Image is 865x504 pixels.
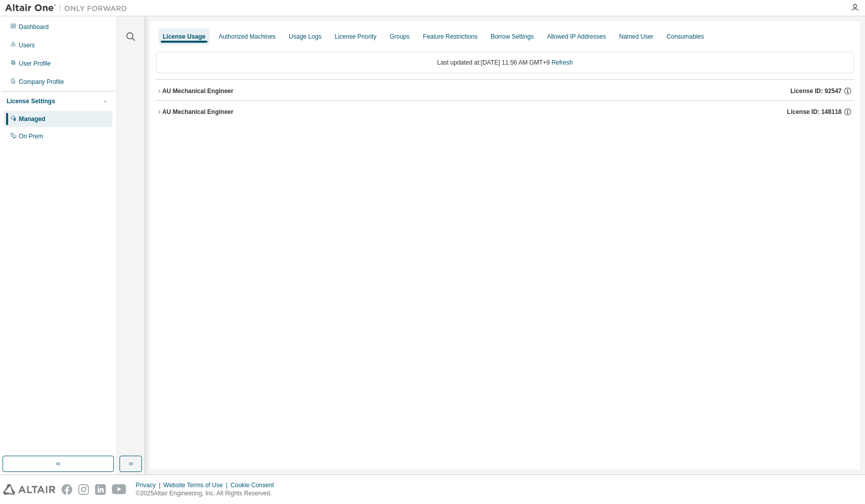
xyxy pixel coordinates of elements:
[787,108,842,116] span: License ID: 148118
[95,484,106,495] img: linkedin.svg
[136,489,280,498] p: © 2025 Altair Engineering, Inc. All Rights Reserved.
[619,33,653,41] div: Named User
[289,33,321,41] div: Usage Logs
[162,87,233,95] div: AU Mechanical Engineer
[19,60,51,68] div: User Profile
[62,484,72,495] img: facebook.svg
[162,108,233,116] div: AU Mechanical Engineer
[163,33,205,41] div: License Usage
[19,115,45,123] div: Managed
[667,33,704,41] div: Consumables
[112,484,127,495] img: youtube.svg
[5,3,132,13] img: Altair One
[78,484,89,495] img: instagram.svg
[423,33,478,41] div: Feature Restrictions
[491,33,534,41] div: Borrow Settings
[156,52,854,73] div: Last updated at: [DATE] 11:56 AM GMT+9
[790,87,842,95] span: License ID: 92547
[19,78,64,86] div: Company Profile
[136,481,163,489] div: Privacy
[547,33,606,41] div: Allowed IP Addresses
[230,481,280,489] div: Cookie Consent
[3,484,55,495] img: altair_logo.svg
[19,132,43,140] div: On Prem
[335,33,376,41] div: License Priority
[219,33,276,41] div: Authorized Machines
[156,80,854,102] button: AU Mechanical EngineerLicense ID: 92547
[390,33,409,41] div: Groups
[163,481,230,489] div: Website Terms of Use
[19,41,35,49] div: Users
[551,59,573,66] a: Refresh
[156,101,854,123] button: AU Mechanical EngineerLicense ID: 148118
[7,97,55,105] div: License Settings
[19,23,49,31] div: Dashboard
